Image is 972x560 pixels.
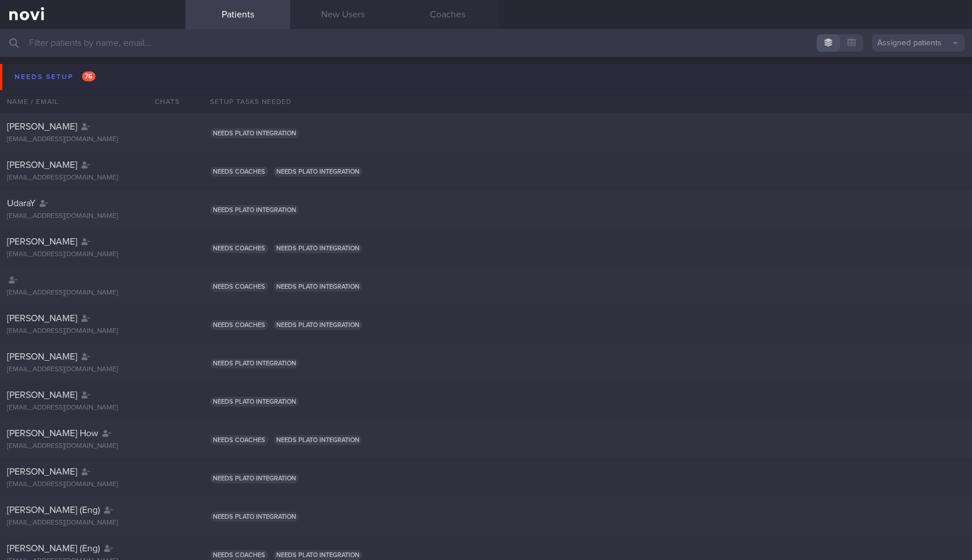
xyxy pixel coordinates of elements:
[273,167,362,177] span: Needs plato integration
[82,71,95,81] span: 76
[7,199,35,208] span: UdaraY
[210,397,299,407] span: Needs plato integration
[273,435,362,445] span: Needs plato integration
[210,205,299,215] span: Needs plato integration
[7,237,77,246] span: [PERSON_NAME]
[7,467,77,476] span: [PERSON_NAME]
[210,512,299,522] span: Needs plato integration
[7,174,179,182] div: [EMAIL_ADDRESS][DOMAIN_NAME]
[7,519,179,527] div: [EMAIL_ADDRESS][DOMAIN_NAME]
[7,212,179,221] div: [EMAIL_ADDRESS][DOMAIN_NAME]
[7,365,179,374] div: [EMAIL_ADDRESS][DOMAIN_NAME]
[872,34,965,52] button: Assigned patients
[7,135,179,144] div: [EMAIL_ADDRESS][DOMAIN_NAME]
[7,442,179,451] div: [EMAIL_ADDRESS][DOMAIN_NAME]
[210,128,299,138] span: Needs plato integration
[7,480,179,489] div: [EMAIL_ADDRESS][DOMAIN_NAME]
[7,544,100,553] span: [PERSON_NAME] (Eng)
[7,314,77,323] span: [PERSON_NAME]
[210,550,268,560] span: Needs coaches
[273,320,362,330] span: Needs plato integration
[203,90,972,113] div: Setup tasks needed
[273,243,362,253] span: Needs plato integration
[7,327,179,336] div: [EMAIL_ADDRESS][DOMAIN_NAME]
[7,404,179,412] div: [EMAIL_ADDRESS][DOMAIN_NAME]
[273,550,362,560] span: Needs plato integration
[7,250,179,259] div: [EMAIL_ADDRESS][DOMAIN_NAME]
[7,390,77,400] span: [PERSON_NAME]
[210,243,268,253] span: Needs coaches
[210,282,268,292] span: Needs coaches
[139,90,186,113] div: Chats
[273,282,362,292] span: Needs plato integration
[7,289,179,297] div: [EMAIL_ADDRESS][DOMAIN_NAME]
[210,320,268,330] span: Needs coaches
[7,122,77,131] span: [PERSON_NAME]
[210,167,268,177] span: Needs coaches
[210,435,268,445] span: Needs coaches
[7,160,77,170] span: [PERSON_NAME]
[7,352,77,361] span: [PERSON_NAME]
[7,429,98,438] span: [PERSON_NAME] How
[210,473,299,483] span: Needs plato integration
[7,505,100,515] span: [PERSON_NAME] (Eng)
[12,69,98,85] div: Needs setup
[210,358,299,368] span: Needs plato integration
